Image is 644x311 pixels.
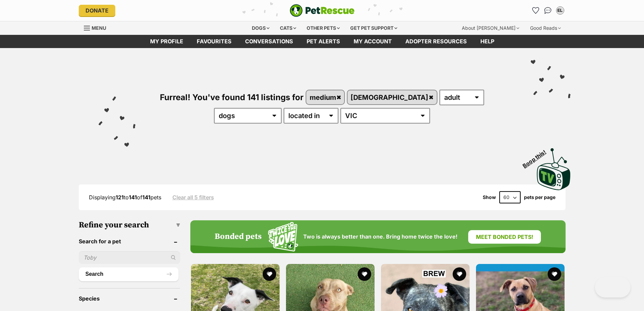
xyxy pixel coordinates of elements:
[530,5,541,16] a: Favourites
[79,220,180,230] h3: Refine your search
[290,4,355,17] img: logo-e224e6f780fb5917bec1dbf3a21bbac754714ae5b6737aabdf751b685950b380.svg
[483,195,496,200] span: Show
[302,21,344,35] div: Other pets
[290,4,355,17] a: PetRescue
[557,7,564,14] div: EL
[79,267,178,281] button: Search
[453,267,466,281] button: favourite
[555,5,566,16] button: My account
[543,5,553,16] a: Conversations
[537,148,571,190] img: PetRescue TV logo
[300,35,347,48] a: Pet alerts
[399,35,474,48] a: Adopter resources
[544,7,551,14] img: chat-41dd97257d64d25036548639549fe6c8038ab92f7586957e7f3b1b290dea8141.svg
[142,194,150,201] strong: 141
[92,25,106,31] span: Menu
[84,21,111,34] a: Menu
[79,295,180,302] header: Species
[548,267,562,281] button: favourite
[348,90,437,104] a: [DEMOGRAPHIC_DATA]
[345,21,402,35] div: Get pet support
[537,142,571,192] a: Boop this!
[474,35,501,48] a: Help
[525,21,566,35] div: Good Reads
[160,92,304,102] span: Furreal! You've found 141 listings for
[79,238,180,244] header: Search for a pet
[347,35,399,48] a: My account
[129,194,137,201] strong: 141
[358,267,371,281] button: favourite
[116,194,124,201] strong: 121
[247,21,274,35] div: Dogs
[457,21,524,35] div: About [PERSON_NAME]
[89,194,161,201] span: Displaying to of pets
[530,5,566,16] ul: Account quick links
[263,267,276,281] button: favourite
[468,230,541,244] a: Meet bonded pets!
[238,35,300,48] a: conversations
[79,5,115,16] a: Donate
[303,234,457,240] span: Two is always better than one. Bring home twice the love!
[268,222,298,251] img: Squiggle
[306,90,344,104] a: medium
[79,251,180,264] input: Toby
[172,194,214,200] a: Clear all 5 filters
[190,35,238,48] a: Favourites
[595,277,630,297] iframe: Help Scout Beacon - Open
[521,145,552,169] span: Boop this!
[215,232,262,242] h4: Bonded pets
[143,35,190,48] a: My profile
[524,195,555,200] label: pets per page
[275,21,301,35] div: Cats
